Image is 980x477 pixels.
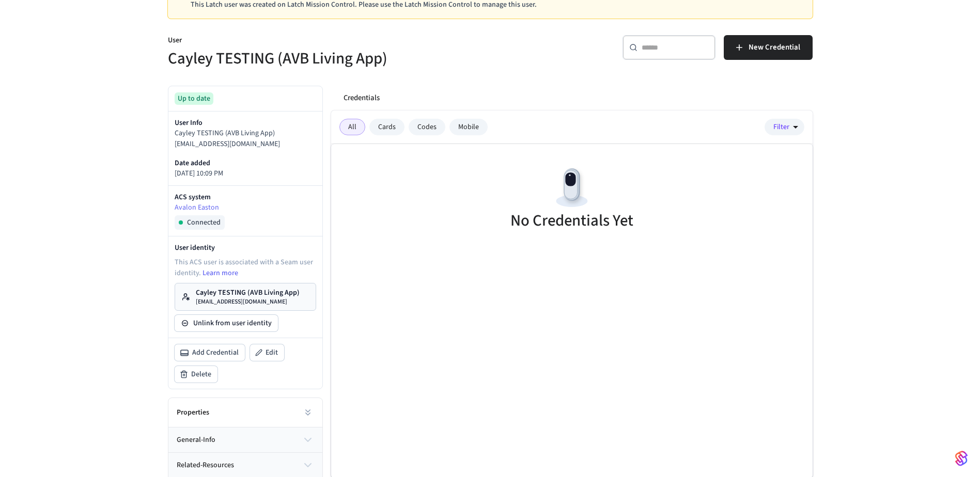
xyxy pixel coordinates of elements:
[339,119,365,135] div: All
[175,168,316,179] p: [DATE] 10:09 PM
[187,217,221,228] span: Connected
[724,35,813,60] button: New Credential
[168,35,484,48] p: User
[369,119,405,135] div: Cards
[250,344,284,361] button: Edit
[175,344,245,361] button: Add Credential
[955,450,968,467] img: SeamLogoGradient.69752ec5.svg
[510,210,633,231] h5: No Credentials Yet
[175,128,316,139] p: Cayley TESTING (AVB Living App)
[266,347,278,358] span: Edit
[168,48,484,69] h5: Cayley TESTING (AVB Living App)
[175,92,213,105] div: Up to date
[175,192,316,202] p: ACS system
[449,119,488,135] div: Mobile
[549,165,595,211] img: Devices Empty State
[765,119,804,135] button: Filter
[177,460,234,471] span: related-resources
[175,366,217,383] button: Delete
[191,369,211,379] span: Delete
[175,158,316,168] p: Date added
[203,268,238,278] a: Learn more
[335,86,388,110] button: Credentials
[196,298,300,306] p: [EMAIL_ADDRESS][DOMAIN_NAME]
[177,407,209,418] h2: Properties
[175,139,316,150] p: [EMAIL_ADDRESS][DOMAIN_NAME]
[168,427,322,452] button: general-info
[175,283,316,311] a: Cayley TESTING (AVB Living App)[EMAIL_ADDRESS][DOMAIN_NAME]
[175,118,316,128] p: User Info
[196,288,300,298] p: Cayley TESTING (AVB Living App)
[749,41,800,54] span: New Credential
[175,257,316,279] p: This ACS user is associated with a Seam user identity.
[409,119,445,135] div: Codes
[175,202,316,213] a: Avalon Easton
[192,347,239,358] span: Add Credential
[175,315,278,331] button: Unlink from user identity
[177,435,215,446] span: general-info
[175,243,316,253] p: User identity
